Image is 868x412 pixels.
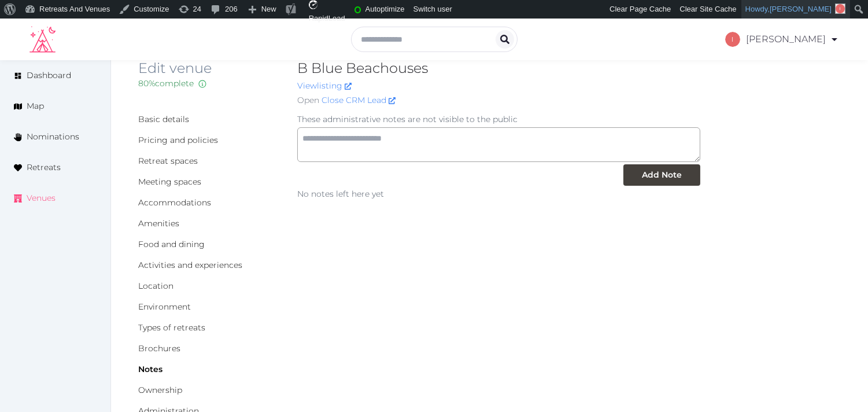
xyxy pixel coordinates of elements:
[725,23,839,56] a: [PERSON_NAME]
[138,260,242,270] a: Activities and experiences
[138,281,173,291] a: Location
[138,343,180,354] a: Brochures
[297,113,700,125] p: These administrative notes are not visible to the public
[27,100,44,112] span: Map
[138,218,179,229] a: Amenities
[138,156,198,166] a: Retreat spaces
[322,94,396,106] a: Close CRM Lead
[623,164,700,186] button: Add Note
[138,301,191,312] a: Environment
[27,131,79,143] span: Nominations
[138,385,182,395] a: Ownership
[297,94,319,106] span: Open
[138,322,205,333] a: Types of retreats
[610,5,671,13] span: Clear Page Cache
[27,69,71,82] span: Dashboard
[297,59,700,78] h2: B Blue Beachouses
[27,161,61,174] span: Retreats
[138,135,218,145] a: Pricing and policies
[27,192,56,204] span: Venues
[138,197,211,208] a: Accommodations
[297,80,352,91] a: Viewlisting
[138,59,279,78] h2: Edit venue
[770,5,832,13] span: [PERSON_NAME]
[679,5,736,13] span: Clear Site Cache
[138,114,189,124] a: Basic details
[297,188,700,200] p: No notes left here yet
[138,364,162,374] a: Notes
[138,176,201,187] a: Meeting spaces
[138,78,194,89] span: 80 % complete
[642,169,682,181] div: Add Note
[138,239,205,249] a: Food and dining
